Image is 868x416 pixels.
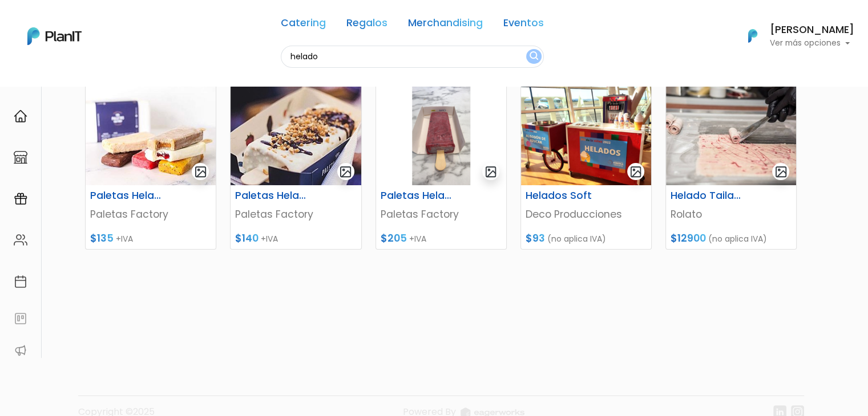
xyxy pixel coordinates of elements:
h6: Paletas Heladas con Topping [228,190,318,202]
img: gallery-light [629,165,643,178]
span: (no aplica IVA) [547,233,606,244]
span: +IVA [409,233,426,244]
img: gallery-light [774,165,788,178]
span: $93 [526,231,545,245]
img: gallery-light [194,165,207,178]
p: Rolato [671,207,792,222]
img: thumb_WhatsApp_Image_2023-01-24_at_17.20.26.jpeg [666,85,796,185]
span: (no aplica IVA) [708,233,767,244]
a: Merchandising [408,18,483,32]
a: gallery-light Paletas Heladas personalizadas Paletas Factory $205 +IVA [376,84,507,250]
i: insert_emoticon [174,171,194,185]
img: thumb_Deco_helados.png [521,85,651,185]
span: $135 [90,231,114,245]
img: home-e721727adea9d79c4d83392d1f703f7f8bce08238fde08b1acbfd93340b81755.svg [14,109,27,123]
img: PlanIt Logo [27,27,82,45]
p: Paletas Factory [235,207,356,222]
span: +IVA [261,233,278,244]
p: Ver más opciones [770,39,854,47]
p: Deco Producciones [526,207,647,222]
button: PlanIt Logo [PERSON_NAME] Ver más opciones [733,21,854,51]
span: +IVA [116,233,133,244]
span: $205 [381,231,407,245]
img: gallery-light [485,165,498,178]
p: Ya probaste PlanitGO? Vas a poder automatizarlas acciones de todo el año. Escribinos para saber más! [40,105,191,142]
img: marketplace-4ceaa7011d94191e9ded77b95e3339b90024bf715f7c57f8cf31f2d8c509eaba.svg [14,150,27,164]
img: partners-52edf745621dab592f3b2c58e3bca9d71375a7ef29c3b500c9f145b62cc070d4.svg [14,344,27,357]
span: ¡Escríbenos! [59,173,174,185]
img: campaigns-02234683943229c281be62815700db0a1741e53638e28bf9629b52c665b00959.svg [14,192,27,206]
span: J [115,68,138,91]
h6: Paletas Heladas Simple [83,190,173,202]
i: keyboard_arrow_down [177,87,194,104]
input: Buscá regalos, desayunos, y más [281,46,544,68]
img: people-662611757002400ad9ed0e3c099ab2801c6687ba6c219adb57efc949bc21e19d.svg [14,233,27,247]
div: PLAN IT Ya probaste PlanitGO? Vas a poder automatizarlas acciones de todo el año. Escribinos para... [30,80,201,152]
h6: Helado Tailandés [664,190,754,202]
h6: [PERSON_NAME] [770,25,854,35]
img: feedback-78b5a0c8f98aac82b08bfc38622c3050aee476f2c9584af64705fc4e61158814.svg [14,312,27,325]
img: user_d58e13f531133c46cb30575f4d864daf.jpeg [103,57,126,80]
img: thumb_Dise%C3%B1o_sin_t%C3%ADtulo_-_2024-11-28T154437.148.png [376,85,506,185]
i: send [194,171,217,185]
span: $12900 [671,231,706,245]
span: $140 [235,231,259,245]
img: gallery-light [339,165,352,178]
p: Paletas Factory [381,207,502,222]
img: thumb_portada_paletas.jpeg [231,85,361,185]
a: gallery-light Paletas Heladas Simple Paletas Factory $135 +IVA [85,84,216,250]
div: J [30,68,201,91]
p: Paletas Factory [90,207,211,222]
img: PlanIt Logo [740,23,765,48]
h6: Helados Soft [519,190,609,202]
h6: Paletas Heladas personalizadas [374,190,464,202]
a: gallery-light Paletas Heladas con Topping Paletas Factory $140 +IVA [230,84,361,250]
strong: PLAN IT [40,92,73,102]
a: gallery-light Helado Tailandés Rolato $12900 (no aplica IVA) [665,84,797,250]
img: thumb_WhatsApp_Image_2021-10-12_at_12.53.59_PM.jpeg [86,85,216,185]
a: Catering [281,18,326,32]
img: search_button-432b6d5273f82d61273b3651a40e1bd1b912527efae98b1b7a1b2c0702e16a8d.svg [530,51,538,62]
img: user_04fe99587a33b9844688ac17b531be2b.png [92,68,115,91]
a: Regalos [346,18,387,32]
a: gallery-light Helados Soft Deco Producciones $93 (no aplica IVA) [520,84,652,250]
a: Eventos [503,18,544,32]
img: calendar-87d922413cdce8b2cf7b7f5f62616a5cf9e4887200fb71536465627b3292af00.svg [14,275,27,288]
